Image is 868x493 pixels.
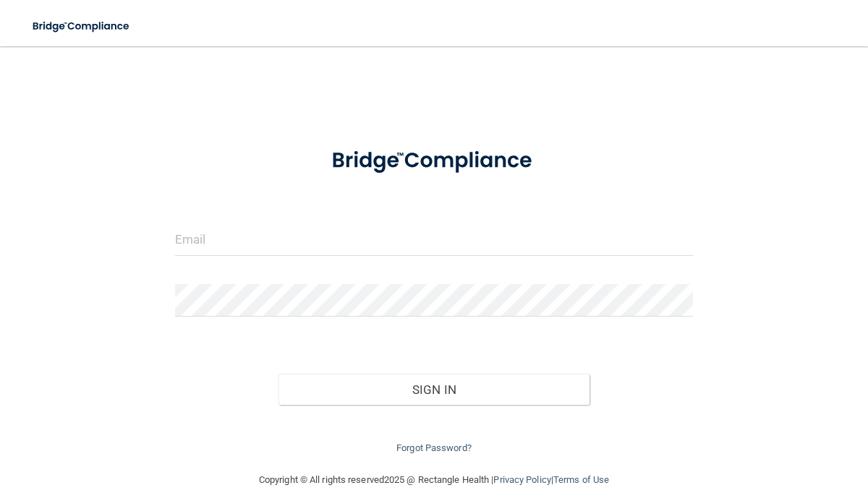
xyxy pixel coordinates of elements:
[310,133,558,189] img: bridge_compliance_login_screen.278c3ca4.svg
[493,474,550,485] a: Privacy Policy
[22,12,142,41] img: bridge_compliance_login_screen.278c3ca4.svg
[278,374,590,406] button: Sign In
[553,474,609,485] a: Terms of Use
[175,223,694,256] input: Email
[396,442,472,453] a: Forgot Password?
